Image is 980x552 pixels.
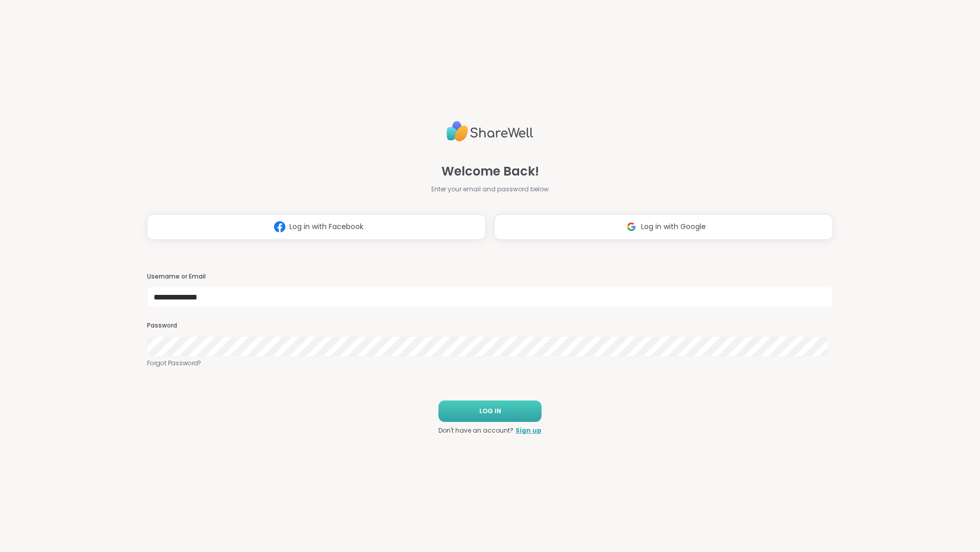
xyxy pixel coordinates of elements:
button: Log in with Facebook [147,214,486,240]
span: Log in with Google [641,221,706,232]
h3: Username or Email [147,272,833,281]
a: Sign up [516,426,542,435]
img: ShareWell Logomark [622,217,641,236]
span: Welcome Back! [442,162,539,181]
a: Forgot Password? [147,359,833,368]
h3: Password [147,321,833,330]
span: LOG IN [479,407,501,416]
button: Log in with Google [494,214,833,240]
button: LOG IN [438,400,542,422]
span: Log in with Facebook [289,221,363,232]
span: Don't have an account? [438,426,513,435]
img: ShareWell Logo [447,117,533,146]
span: Enter your email and password below [431,185,549,194]
img: ShareWell Logomark [270,217,289,236]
